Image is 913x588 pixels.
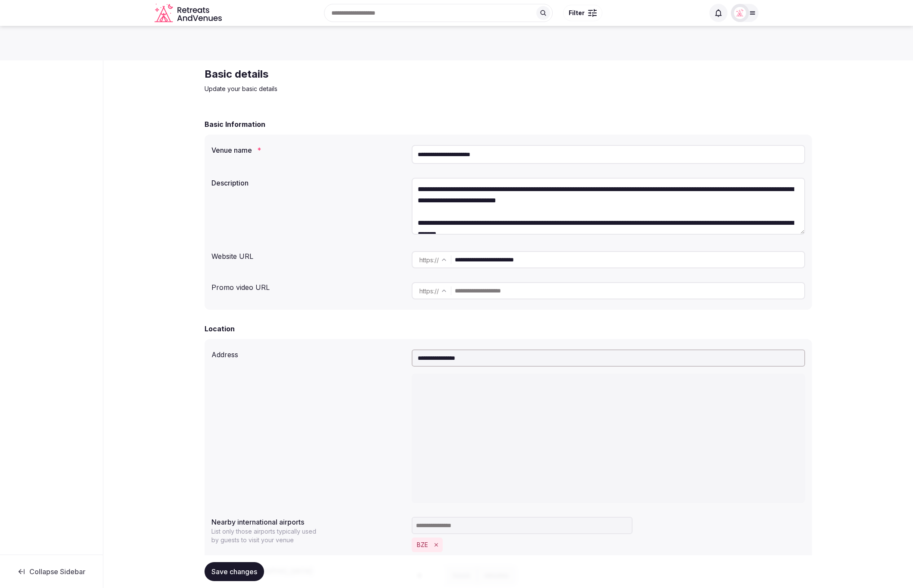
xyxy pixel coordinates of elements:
[154,3,224,23] svg: Retreats and Venues company logo
[734,7,746,19] img: miaceralde
[154,3,224,23] a: Visit the homepage
[205,562,264,581] button: Save changes
[7,562,96,581] button: Collapse Sidebar
[569,9,585,17] span: Filter
[563,5,602,21] button: Filter
[29,567,85,576] span: Collapse Sidebar
[211,567,257,576] span: Save changes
